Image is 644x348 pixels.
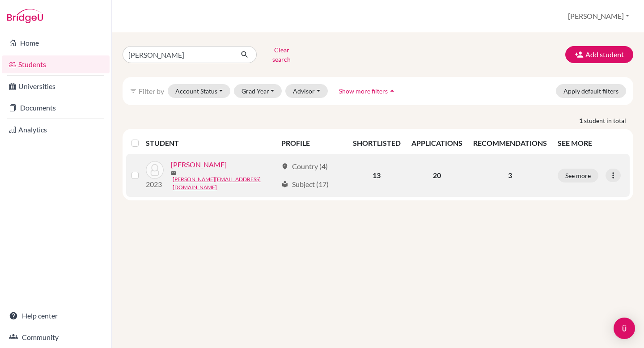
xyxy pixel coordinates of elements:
button: Show more filtersarrow_drop_up [331,84,404,98]
a: Universities [2,77,110,95]
th: STUDENT [146,132,276,154]
div: Subject (17) [281,179,329,190]
span: Filter by [139,87,164,95]
th: RECOMMENDATIONS [468,132,552,154]
a: [PERSON_NAME][EMAIL_ADDRESS][DOMAIN_NAME] [173,175,277,191]
button: Advisor [285,84,328,98]
p: 3 [473,170,547,181]
button: Grad Year [234,84,282,98]
a: Students [2,55,110,73]
a: Help center [2,307,110,325]
button: Account Status [168,84,230,98]
th: PROFILE [276,132,347,154]
td: 13 [347,154,406,197]
a: Community [2,328,110,346]
span: location_on [281,163,288,170]
button: Clear search [257,43,306,66]
th: SHORTLISTED [347,132,406,154]
span: Show more filters [339,87,388,95]
img: Bridge-U [7,9,43,23]
button: [PERSON_NAME] [564,8,633,25]
strong: 1 [579,116,584,125]
span: student in total [584,116,633,125]
th: SEE MORE [552,132,630,154]
input: Find student by name... [123,46,233,63]
div: Open Intercom Messenger [614,318,635,339]
div: Country (4) [281,161,328,172]
span: mail [171,170,176,176]
img: Feren, Hannah [146,161,164,179]
a: Documents [2,99,110,117]
i: filter_list [130,87,137,94]
a: Home [2,34,110,52]
span: local_library [281,181,288,188]
th: APPLICATIONS [406,132,468,154]
i: arrow_drop_up [388,86,397,95]
a: Analytics [2,121,110,139]
a: [PERSON_NAME] [171,159,227,170]
p: 2023 [146,179,164,190]
td: 20 [406,154,468,197]
button: See more [558,169,598,182]
button: Apply default filters [556,84,626,98]
button: Add student [565,46,633,63]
